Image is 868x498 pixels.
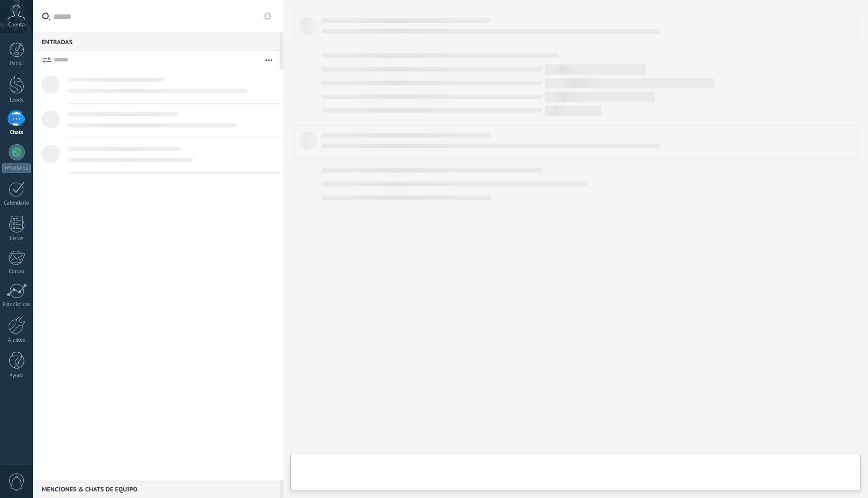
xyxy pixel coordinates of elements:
[2,200,31,207] div: Calendario
[8,22,25,28] span: Cuenta
[33,480,280,498] div: Menciones & Chats de equipo
[2,269,31,275] div: Correo
[2,97,31,104] div: Leads
[2,302,31,308] div: Estadísticas
[2,163,31,173] div: WhatsApp
[2,373,31,379] div: Ayuda
[2,236,31,242] div: Listas
[33,32,280,51] div: Entradas
[2,337,31,344] div: Ajustes
[2,60,31,67] div: Panel
[2,129,31,136] div: Chats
